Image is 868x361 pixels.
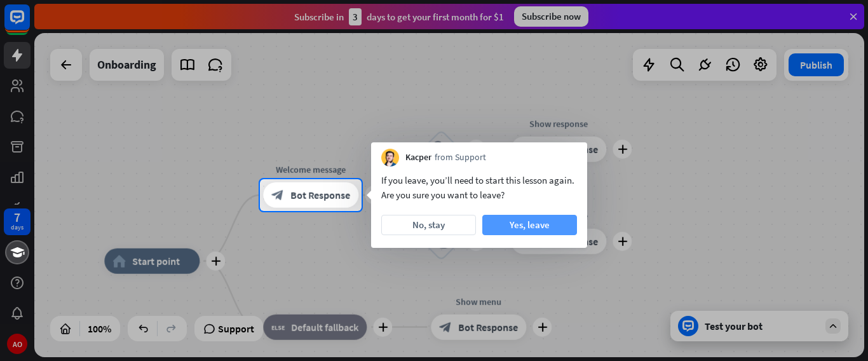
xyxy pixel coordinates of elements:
[290,189,350,201] span: Bot Response
[405,151,431,164] span: Kacper
[271,189,284,201] i: block_bot_response
[381,215,476,235] button: No, stay
[435,151,486,164] span: from Support
[482,215,577,235] button: Yes, leave
[381,173,577,202] div: If you leave, you’ll need to start this lesson again. Are you sure you want to leave?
